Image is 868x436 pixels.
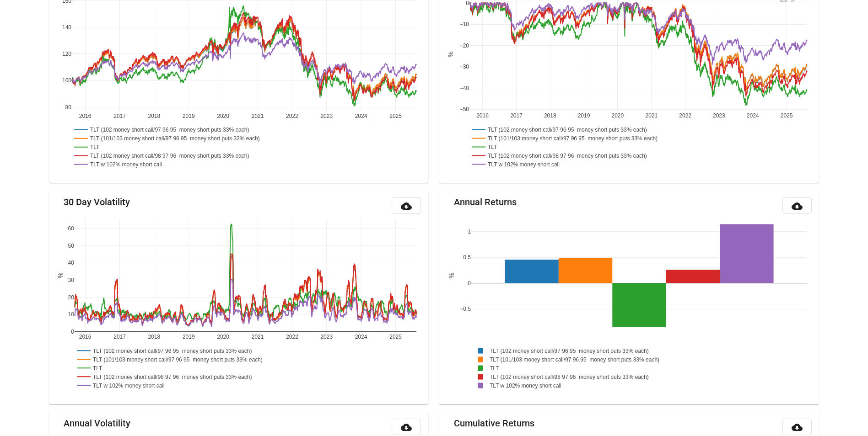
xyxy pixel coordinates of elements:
mat-card-title: Cumulative Returns [454,419,534,428]
mat-icon: cloud_download [792,201,803,212]
mat-card-title: Annual Volatility [64,419,130,428]
mat-icon: cloud_download [401,201,412,212]
mat-card-title: 30 Day Volatility [64,197,130,207]
mat-card-title: Annual Returns [454,197,517,207]
mat-icon: cloud_download [792,422,803,433]
mat-icon: cloud_download [401,422,412,433]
